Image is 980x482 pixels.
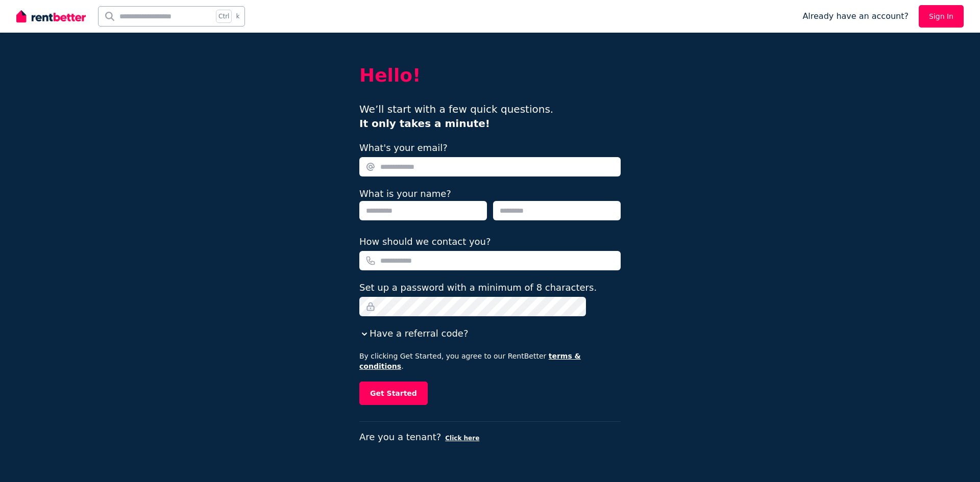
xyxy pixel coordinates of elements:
span: k [236,12,239,20]
h2: Hello! [359,65,621,86]
img: RentBetter [16,9,86,24]
label: What is your name? [359,188,451,199]
span: We’ll start with a few quick questions. [359,103,553,130]
p: By clicking Get Started, you agree to our RentBetter . [359,351,621,371]
b: It only takes a minute! [359,117,490,130]
label: How should we contact you? [359,235,491,249]
label: Set up a password with a minimum of 8 characters. [359,281,597,295]
p: Are you a tenant? [359,430,621,444]
label: What's your email? [359,141,448,155]
span: Already have an account? [802,10,909,22]
button: Get Started [359,382,428,405]
button: Have a referral code? [359,326,468,341]
a: Sign In [919,5,964,28]
button: Click here [445,434,479,442]
span: Ctrl [216,10,232,23]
